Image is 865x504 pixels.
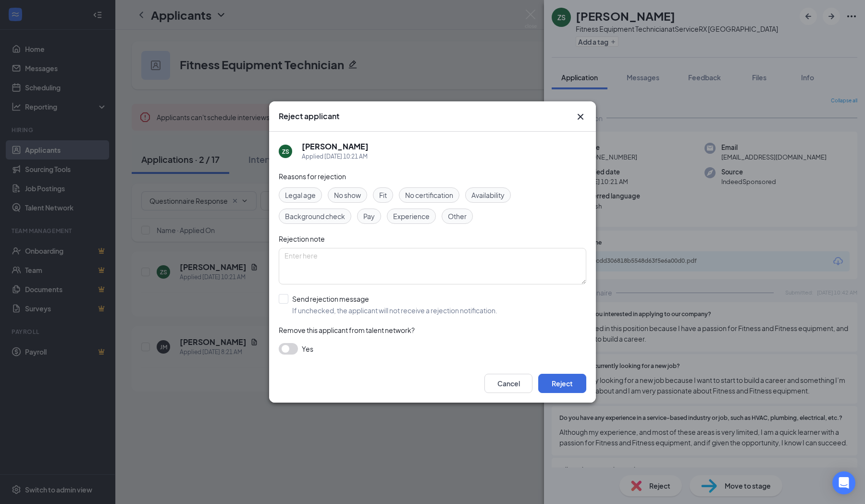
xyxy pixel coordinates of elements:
div: ZS [282,148,289,156]
h3: Reject applicant [279,111,339,122]
div: Applied [DATE] 10:21 AM [302,152,369,161]
span: No certification [405,190,453,200]
span: Legal age [285,190,316,200]
span: Yes [302,343,313,355]
span: Other [448,211,467,221]
span: Availability [471,190,505,200]
button: Close [575,111,586,123]
button: Reject [538,374,586,393]
h5: [PERSON_NAME] [302,141,369,152]
span: No show [334,190,361,200]
span: Experience [393,211,430,221]
div: Open Intercom Messenger [832,471,855,494]
span: Background check [285,211,345,221]
button: Cancel [484,374,532,393]
span: Rejection note [279,234,325,243]
span: Pay [363,211,375,221]
span: Reasons for rejection [279,172,346,181]
svg: Cross [575,111,586,123]
span: Remove this applicant from talent network? [279,326,415,334]
span: Fit [379,190,387,200]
